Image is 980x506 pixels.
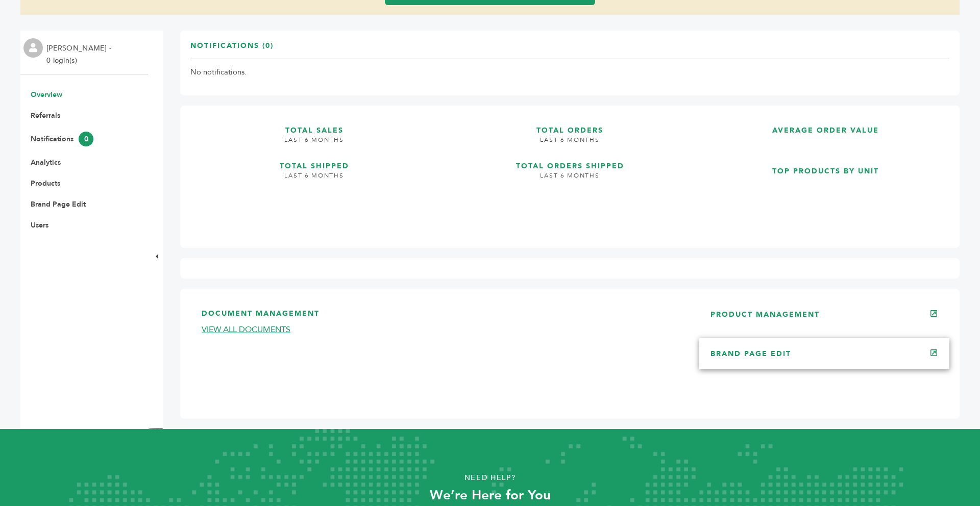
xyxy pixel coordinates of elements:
strong: We’re Here for You [430,486,551,504]
td: No notifications. [190,59,949,86]
a: Brand Page Edit [31,199,86,209]
a: Products [31,179,60,188]
a: TOP PRODUCTS BY UNIT [702,157,949,230]
p: Need Help? [49,470,931,486]
a: Referrals [31,111,60,120]
h3: DOCUMENT MANAGEMENT [202,309,680,324]
a: PRODUCT MANAGEMENT [710,310,820,319]
a: VIEW ALL DOCUMENTS [202,324,290,335]
h3: TOTAL ORDERS [446,116,694,136]
h3: TOTAL ORDERS SHIPPED [446,151,694,171]
h4: LAST 6 MONTHS [446,171,694,188]
h4: LAST 6 MONTHS [446,136,694,152]
h4: LAST 6 MONTHS [190,136,438,152]
a: Users [31,220,48,230]
a: Analytics [31,158,61,167]
h3: TOTAL SHIPPED [190,151,438,171]
a: BRAND PAGE EDIT [710,349,791,359]
a: TOTAL SALES LAST 6 MONTHS TOTAL SHIPPED LAST 6 MONTHS [190,116,438,230]
a: AVERAGE ORDER VALUE [702,116,949,148]
a: Overview [31,90,62,99]
li: [PERSON_NAME] - 0 login(s) [46,42,114,67]
img: profile.png [23,38,43,58]
h3: Notifications (0) [190,41,274,59]
h4: LAST 6 MONTHS [190,171,438,188]
a: TOTAL ORDERS LAST 6 MONTHS TOTAL ORDERS SHIPPED LAST 6 MONTHS [446,116,694,230]
span: 0 [79,132,93,146]
h3: AVERAGE ORDER VALUE [702,116,949,136]
h3: TOP PRODUCTS BY UNIT [702,157,949,176]
h3: TOTAL SALES [190,116,438,136]
a: Notifications0 [31,134,93,144]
